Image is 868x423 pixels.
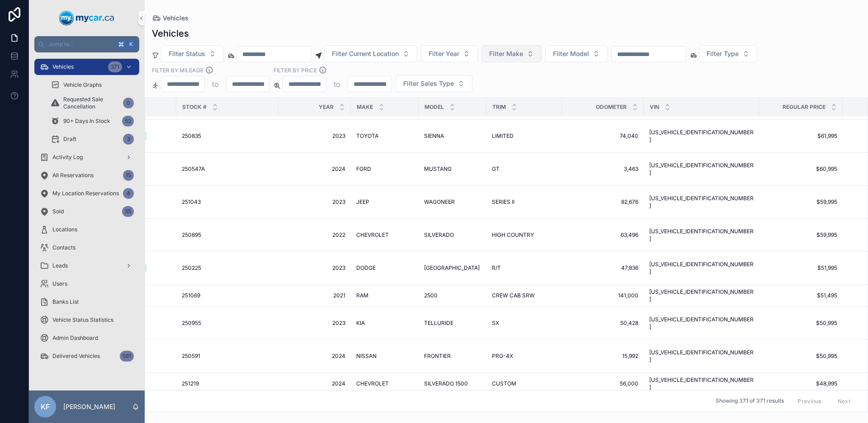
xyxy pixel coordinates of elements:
[152,14,189,23] a: Vehicles
[182,292,273,299] a: 251069
[182,292,200,299] span: 251069
[421,45,478,62] button: Select Button
[52,172,94,179] span: All Reservations
[356,380,389,387] span: CHEVROLET
[424,231,481,239] a: SILVERADO
[649,129,754,143] a: [US_VEHICLE_IDENTIFICATION_NUMBER]
[123,98,134,108] div: 0
[123,134,134,145] div: 3
[52,190,119,197] span: My Location Reservations
[424,264,481,272] a: [GEOGRAPHIC_DATA]
[284,165,345,173] a: 2024
[356,320,413,327] a: KIA
[163,14,189,23] span: Vehicles
[63,402,115,411] p: [PERSON_NAME]
[699,45,757,62] button: Select Button
[424,165,452,173] span: MUSTANG
[284,320,345,327] a: 2023
[424,198,481,206] a: WAGONEER
[764,264,837,272] a: $51,995
[481,45,542,62] button: Select Button
[567,165,638,173] span: 3,463
[356,320,365,327] span: KIA
[492,292,557,299] a: CREW CAB SRW
[649,288,754,303] span: [US_VEHICLE_IDENTIFICATION_NUMBER]
[182,165,205,173] span: 250547A
[284,292,345,299] span: 2021
[649,228,754,242] a: [US_VEHICLE_IDENTIFICATION_NUMBER]
[492,231,534,239] span: HIGH COUNTRY
[492,132,514,140] span: LIMITED
[182,231,201,239] span: 250895
[649,195,754,209] span: [US_VEHICLE_IDENTIFICATION_NUMBER]
[567,320,638,327] a: 50,428
[764,292,837,299] a: $51,495
[489,49,523,58] span: Filter Make
[567,264,638,272] span: 47,836
[52,334,98,342] span: Admin Dashboard
[424,352,451,360] span: FRONTIER
[52,352,100,360] span: Delivered Vehicles
[123,170,134,181] div: 15
[356,264,413,272] a: DODGE
[182,103,207,111] span: Stock #
[284,264,345,272] a: 2023
[284,198,345,206] span: 2023
[424,231,454,239] span: SILVERADO
[34,258,139,274] a: Leads
[356,292,368,299] span: RAM
[34,203,139,220] a: Sold35
[182,352,273,360] a: 250591
[567,380,638,387] span: 56,000
[567,132,638,140] a: 74,040
[356,198,369,206] span: JEEP
[120,351,134,362] div: 581
[567,292,638,299] span: 141,000
[492,352,513,360] span: PRO-4X
[492,380,516,387] span: CUSTOM
[284,352,345,360] span: 2024
[492,132,557,140] a: LIMITED
[122,206,134,217] div: 35
[424,380,468,387] span: SILVERADO 1500
[212,79,219,89] p: to
[764,352,837,360] span: $50,995
[764,320,837,327] span: $50,995
[764,380,837,387] span: $48,995
[29,52,145,376] div: scrollable content
[52,154,83,161] span: Activity Log
[649,316,754,330] a: [US_VEHICLE_IDENTIFICATION_NUMBER]
[284,231,345,239] span: 2022
[356,352,377,360] span: NISSAN
[649,349,754,363] a: [US_VEHICLE_IDENTIFICATION_NUMBER]
[59,11,114,25] img: App logo
[122,116,134,127] div: 52
[45,95,139,111] a: Requested Sale Cancellation0
[429,49,459,58] span: Filter Year
[52,226,77,233] span: Locations
[567,198,638,206] span: 82,676
[356,165,413,173] a: FORD
[34,167,139,183] a: All Reservations15
[182,264,201,272] span: 250225
[182,198,201,206] span: 251043
[45,131,139,147] a: Draft3
[492,352,557,360] a: PRO-4X
[34,348,139,364] a: Delivered Vehicles581
[182,132,273,140] a: 250835
[649,162,754,176] span: [US_VEHICLE_IDENTIFICATION_NUMBER]
[650,103,659,111] span: VIN
[764,231,837,239] a: $59,995
[108,61,122,72] div: 371
[152,66,203,74] label: Filter By Mileage
[356,165,371,173] span: FORD
[764,165,837,173] a: $60,995
[356,231,413,239] a: CHEVROLET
